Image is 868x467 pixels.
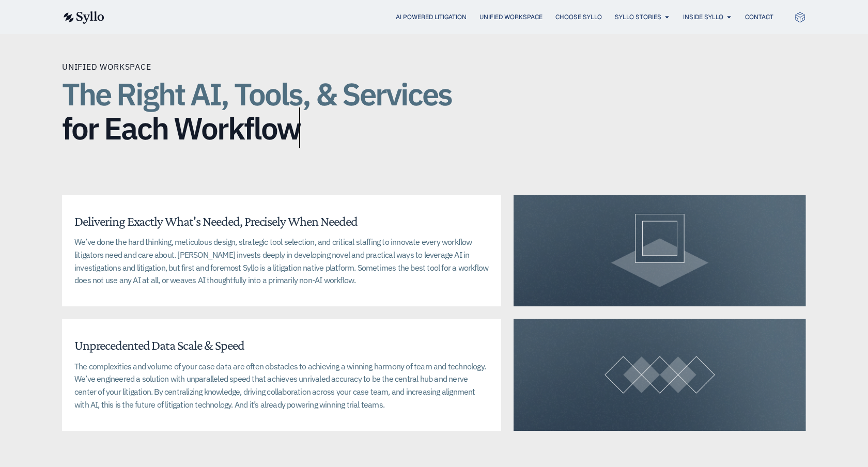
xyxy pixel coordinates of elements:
nav: Menu [125,12,773,22]
a: Choose Syllo [555,12,602,22]
a: Unified Workspace [479,12,542,22]
p: We’ve done the hard thinking, meticulous design, strategic tool selection, and critical staffing ... [74,236,489,287]
a: Inside Syllo [683,12,723,22]
a: AI Powered Litigation [396,12,467,22]
a: Syllo Stories [615,12,661,22]
div: Menu Toggle [125,12,773,22]
h4: Delivering Exactly What's Needed, Precisely When Needed [74,213,358,229]
img: syllo [62,11,104,24]
a: Contact [745,12,773,22]
p: The complexities and volume of your case data are often obstacles to achieving a winning harmony ... [74,360,489,411]
span: The Right AI, Tools, & Services [62,73,452,114]
h4: Unprecedented Data Scale & Speed [74,337,244,353]
div: Unified Workspace [62,60,151,73]
span: for Each Workflow [62,111,300,145]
